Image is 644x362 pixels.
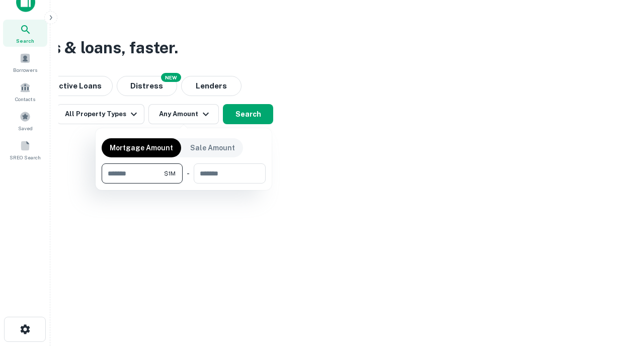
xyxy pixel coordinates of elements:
[164,169,176,178] span: $1M
[594,282,644,330] iframe: Chat Widget
[190,142,235,153] p: Sale Amount
[110,142,173,153] p: Mortgage Amount
[187,163,190,184] div: -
